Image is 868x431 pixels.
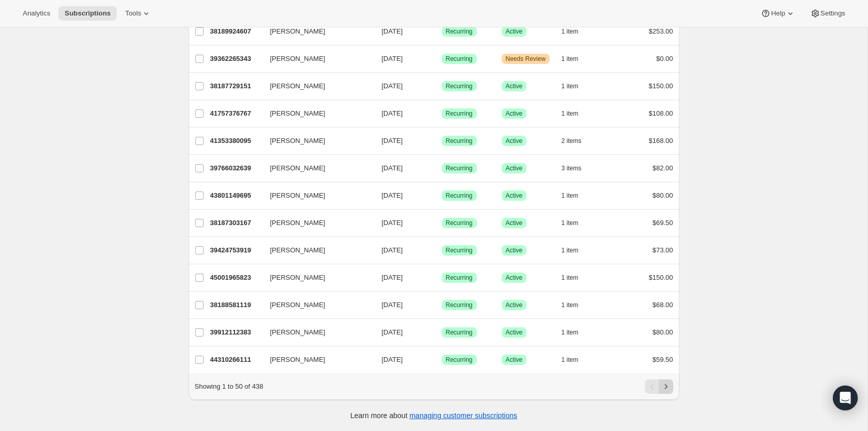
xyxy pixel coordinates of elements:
span: Recurring [446,274,473,282]
span: Recurring [446,301,473,309]
span: [DATE] [382,356,403,363]
button: [PERSON_NAME] [264,242,367,259]
span: [PERSON_NAME] [270,218,326,228]
button: 1 item [562,106,590,121]
button: [PERSON_NAME] [264,187,367,204]
span: $80.00 [653,328,673,336]
span: Recurring [446,55,473,63]
div: 38189924607[PERSON_NAME][DATE]SuccessRecurringSuccessActive1 item$253.00 [210,24,673,39]
span: [PERSON_NAME] [270,190,326,201]
button: [PERSON_NAME] [264,324,367,341]
span: $69.50 [653,219,673,227]
span: $108.00 [649,109,673,117]
button: 3 items [562,161,593,175]
span: Active [506,191,523,200]
span: 1 item [562,274,579,282]
p: 41353380095 [210,136,262,146]
span: Needs Review [506,55,546,63]
span: [PERSON_NAME] [270,136,326,146]
span: $150.00 [649,82,673,90]
span: [PERSON_NAME] [270,245,326,256]
span: 1 item [562,356,579,364]
span: $0.00 [656,55,673,62]
button: [PERSON_NAME] [264,51,367,67]
p: 38189924607 [210,26,262,37]
span: [DATE] [382,246,403,254]
span: $168.00 [649,137,673,145]
span: Active [506,27,523,36]
span: [PERSON_NAME] [270,327,326,338]
span: 1 item [562,219,579,227]
button: 1 item [562,353,590,367]
span: Active [506,219,523,227]
span: Recurring [446,82,473,90]
p: 45001965823 [210,273,262,283]
p: Learn more about [350,410,517,421]
p: 38187729151 [210,81,262,91]
span: 1 item [562,328,579,337]
span: Recurring [446,27,473,36]
button: Settings [804,6,851,21]
span: Recurring [446,164,473,172]
div: 39766032639[PERSON_NAME][DATE]SuccessRecurringSuccessActive3 items$82.00 [210,161,673,175]
div: 41757376767[PERSON_NAME][DATE]SuccessRecurringSuccessActive1 item$108.00 [210,106,673,121]
span: 3 items [562,164,582,172]
span: [DATE] [382,219,403,227]
span: $150.00 [649,274,673,281]
button: 1 item [562,298,590,312]
button: Help [754,6,801,21]
span: [PERSON_NAME] [270,355,326,365]
button: 1 item [562,52,590,66]
span: [PERSON_NAME] [270,273,326,283]
button: Next [659,379,673,394]
span: Recurring [446,137,473,145]
button: 1 item [562,243,590,258]
p: Showing 1 to 50 of 438 [195,381,263,392]
p: 39766032639 [210,163,262,173]
div: 44310266111[PERSON_NAME][DATE]SuccessRecurringSuccessActive1 item$59.50 [210,353,673,367]
span: [DATE] [382,137,403,145]
span: Analytics [23,9,50,18]
div: 39424753919[PERSON_NAME][DATE]SuccessRecurringSuccessActive1 item$73.00 [210,243,673,258]
span: Active [506,164,523,172]
button: 1 item [562,325,590,340]
p: 41757376767 [210,108,262,119]
button: [PERSON_NAME] [264,23,367,40]
div: 38187729151[PERSON_NAME][DATE]SuccessRecurringSuccessActive1 item$150.00 [210,79,673,93]
span: Active [506,274,523,282]
span: 1 item [562,82,579,90]
span: [DATE] [382,27,403,35]
button: [PERSON_NAME] [264,78,367,94]
button: [PERSON_NAME] [264,105,367,122]
p: 38187303167 [210,218,262,228]
div: Open Intercom Messenger [833,386,858,410]
div: 38188581119[PERSON_NAME][DATE]SuccessRecurringSuccessActive1 item$68.00 [210,298,673,312]
span: Help [771,9,785,18]
span: Active [506,82,523,90]
span: 1 item [562,109,579,118]
span: Tools [125,9,141,18]
p: 43801149695 [210,190,262,201]
span: $82.00 [653,164,673,172]
a: managing customer subscriptions [409,411,517,420]
span: Active [506,301,523,309]
span: [DATE] [382,191,403,199]
span: Active [506,246,523,254]
span: [DATE] [382,82,403,90]
span: [DATE] [382,109,403,117]
span: Settings [820,9,845,18]
span: $80.00 [653,191,673,199]
span: 1 item [562,191,579,200]
span: $68.00 [653,301,673,309]
span: Active [506,137,523,145]
button: Analytics [17,6,56,21]
button: 1 item [562,24,590,39]
p: 39424753919 [210,245,262,256]
span: [PERSON_NAME] [270,26,326,37]
button: 1 item [562,79,590,93]
span: [PERSON_NAME] [270,81,326,91]
span: $59.50 [653,356,673,363]
div: 45001965823[PERSON_NAME][DATE]SuccessRecurringSuccessActive1 item$150.00 [210,270,673,285]
span: [PERSON_NAME] [270,54,326,64]
button: [PERSON_NAME] [264,269,367,286]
